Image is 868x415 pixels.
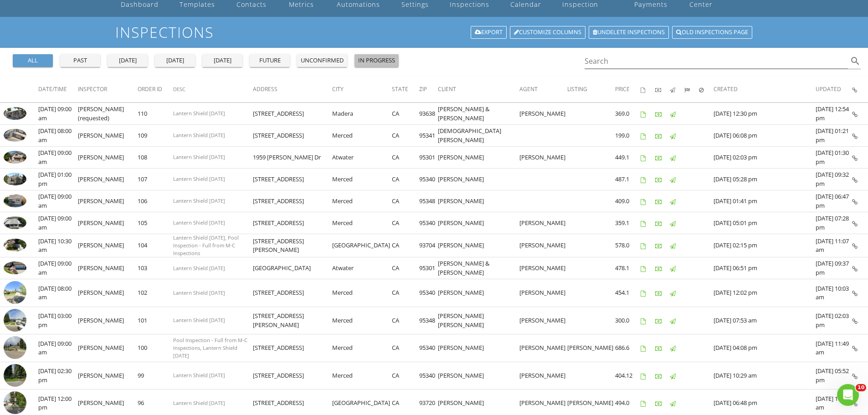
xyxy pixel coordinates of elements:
[332,125,392,147] td: Merced
[138,85,162,93] span: Order ID
[159,56,191,65] div: [DATE]
[419,362,438,389] td: 95340
[38,85,67,93] span: Date/Time
[4,336,26,359] img: streetview
[173,265,225,272] span: Lantern Shield [DATE]
[438,190,519,212] td: [PERSON_NAME]
[332,77,392,102] th: City: Not sorted.
[78,234,138,257] td: [PERSON_NAME]
[438,103,519,125] td: [PERSON_NAME] & [PERSON_NAME]
[438,77,519,102] th: Client: Not sorted.
[253,257,332,279] td: [GEOGRAPHIC_DATA]
[4,239,26,251] img: 9232199%2Fcover_photos%2FklyWZVgtyNj6PdVpnQxT%2Fsmall.jpeg
[615,362,641,389] td: 404.12
[173,154,225,160] span: Lantern Shield [DATE]
[332,334,392,362] td: Merced
[655,77,670,102] th: Paid: Not sorted.
[253,334,332,362] td: [STREET_ADDRESS]
[38,77,78,102] th: Date/Time: Not sorted.
[173,77,253,102] th: Desc: Not sorted.
[519,85,538,93] span: Agent
[253,147,332,169] td: 1959 [PERSON_NAME] Dr
[419,147,438,169] td: 95301
[78,77,138,102] th: Inspector: Not sorted.
[714,362,816,389] td: [DATE] 10:29 am
[816,234,852,257] td: [DATE] 11:07 am
[850,56,861,67] i: search
[38,234,78,257] td: [DATE] 10:30 am
[714,85,738,93] span: Created
[714,169,816,190] td: [DATE] 05:28 pm
[253,85,277,93] span: Address
[253,234,332,257] td: [STREET_ADDRESS][PERSON_NAME]
[392,212,419,234] td: CA
[438,147,519,169] td: [PERSON_NAME]
[615,307,641,334] td: 300.0
[438,125,519,147] td: [DEMOGRAPHIC_DATA][PERSON_NAME]
[173,110,225,117] span: Lantern Shield [DATE]
[816,212,852,234] td: [DATE] 07:28 pm
[816,307,852,334] td: [DATE] 02:03 pm
[419,257,438,279] td: 95301
[567,77,615,102] th: Listing: Not sorted.
[419,103,438,125] td: 93638
[301,56,344,65] div: unconfirmed
[332,147,392,169] td: Atwater
[438,212,519,234] td: [PERSON_NAME]
[438,257,519,279] td: [PERSON_NAME] & [PERSON_NAME]
[392,169,419,190] td: CA
[4,107,26,120] img: 9347237%2Fcover_photos%2FK3xMo0MDinXAFUrAkQLD%2Fsmall.jpeg
[253,307,332,334] td: [STREET_ADDRESS][PERSON_NAME]
[567,334,615,362] td: [PERSON_NAME]
[253,362,332,389] td: [STREET_ADDRESS]
[589,26,669,39] a: Undelete inspections
[392,279,419,307] td: CA
[4,309,26,332] img: streetview
[173,175,225,182] span: Lantern Shield [DATE]
[108,54,148,67] button: [DATE]
[173,317,225,323] span: Lantern Shield [DATE]
[714,103,816,125] td: [DATE] 12:30 pm
[173,219,225,226] span: Lantern Shield [DATE]
[4,261,26,274] img: 9226808%2Fcover_photos%2FQCuOxfielnaqJzK6khCq%2Fsmall.jpeg
[816,334,852,362] td: [DATE] 11:49 am
[138,169,173,190] td: 107
[519,279,567,307] td: [PERSON_NAME]
[78,307,138,334] td: [PERSON_NAME]
[392,334,419,362] td: CA
[38,103,78,125] td: [DATE] 09:00 am
[438,334,519,362] td: [PERSON_NAME]
[332,307,392,334] td: Merced
[714,212,816,234] td: [DATE] 05:01 pm
[816,103,852,125] td: [DATE] 12:54 pm
[519,234,567,257] td: [PERSON_NAME]
[519,212,567,234] td: [PERSON_NAME]
[392,125,419,147] td: CA
[253,190,332,212] td: [STREET_ADDRESS]
[13,54,53,67] button: all
[567,85,587,93] span: Listing
[111,56,144,65] div: [DATE]
[38,362,78,389] td: [DATE] 02:30 pm
[438,279,519,307] td: [PERSON_NAME]
[419,85,427,93] span: Zip
[419,125,438,147] td: 95341
[253,125,332,147] td: [STREET_ADDRESS]
[615,257,641,279] td: 478.1
[392,85,408,93] span: State
[332,169,392,190] td: Merced
[714,125,816,147] td: [DATE] 06:08 pm
[816,279,852,307] td: [DATE] 10:03 am
[138,212,173,234] td: 105
[615,234,641,257] td: 578.0
[714,147,816,169] td: [DATE] 02:03 pm
[816,85,841,93] span: Updated
[78,257,138,279] td: [PERSON_NAME]
[419,190,438,212] td: 95348
[816,147,852,169] td: [DATE] 01:30 pm
[253,56,286,65] div: future
[253,169,332,190] td: [STREET_ADDRESS]
[714,234,816,257] td: [DATE] 02:15 pm
[615,85,630,93] span: Price
[138,362,173,389] td: 99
